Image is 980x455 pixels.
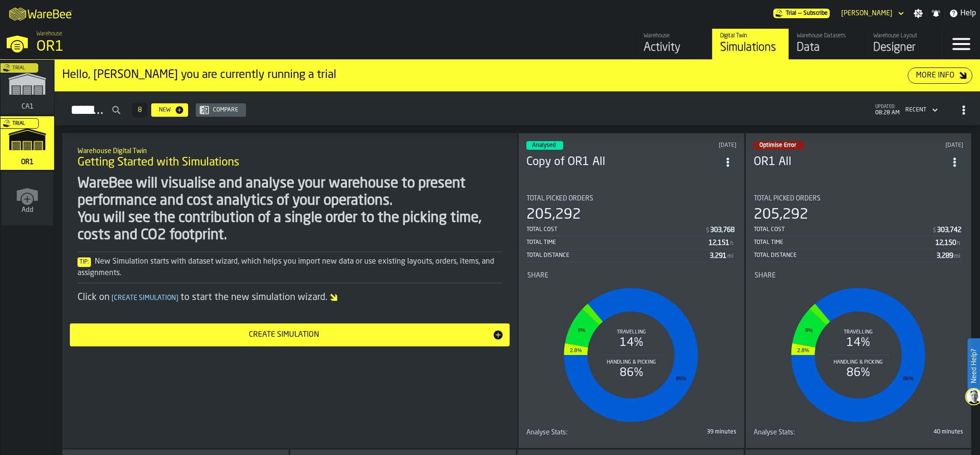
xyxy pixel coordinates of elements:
[12,66,25,71] span: Trial
[526,429,629,436] div: Title
[710,226,735,234] div: Stat Value
[110,295,180,301] span: Create Simulation
[969,339,979,393] label: Need Help?
[12,121,25,126] span: Trial
[720,33,781,39] div: Digital Twin
[651,142,736,149] div: Updated: 10/10/2025, 7:12:40 PM Created: 10/10/2025, 7:10:29 PM
[746,133,972,448] div: ItemListCard-DashboardItemContainer
[62,133,517,448] div: ItemListCard-
[706,227,709,234] span: $
[945,8,980,19] label: button-toggle-Help
[754,187,964,440] section: card-SimulationDashboardCard-optimiseError
[526,206,581,223] div: 205,292
[526,187,736,440] section: card-SimulationDashboardCard-analyzed
[526,155,719,170] h3: Copy of OR1 All
[518,133,745,448] div: ItemListCard-DashboardItemContainer
[70,323,510,346] button: button-Create Simulation
[526,195,736,262] div: stat-Total Picked Orders
[62,67,908,83] div: Hello, [PERSON_NAME] you are currently running a trial
[526,252,710,259] div: Total Distance
[875,104,900,110] span: updated:
[527,272,735,279] div: Title
[151,103,188,117] button: button-New
[78,145,502,155] h2: Sub Title
[773,9,830,18] div: Menu Subscription
[754,195,964,262] div: stat-Total Picked Orders
[730,240,734,247] span: h
[0,61,54,116] a: link-to-/wh/i/76e2a128-1b54-4d66-80d4-05ae4c277723/simulations
[875,110,900,116] span: 08:28 AM
[912,70,958,81] div: More Info
[910,9,927,18] label: button-toggle-Settings
[754,195,964,202] div: Title
[873,33,934,39] div: Warehouse Layout
[710,252,726,260] div: Stat Value
[176,295,178,301] span: ]
[797,33,857,39] div: Warehouse Datasets
[884,142,963,149] div: Updated: 10/10/2025, 5:45:32 PM Created: 10/10/2025, 8:19:00 AM
[78,175,502,244] div: WareBee will visualise and analyse your warehouse to present performance and cost analytics of yo...
[712,29,789,59] a: link-to-/wh/i/02d92962-0f11-4133-9763-7cb092bceeef/simulations
[633,429,736,435] div: 39 minutes
[0,116,54,172] a: link-to-/wh/i/02d92962-0f11-4133-9763-7cb092bceeef/simulations
[55,60,980,91] div: ItemListCard-
[754,429,857,436] div: Title
[111,295,114,301] span: [
[527,272,548,279] span: Share
[865,29,942,59] a: link-to-/wh/i/02d92962-0f11-4133-9763-7cb092bceeef/designer
[78,257,91,267] span: Tip:
[786,10,796,17] span: Trial
[798,10,802,17] span: —
[527,272,735,427] div: stat-Share
[905,107,926,113] div: DropdownMenuValue-4
[927,9,945,18] label: button-toggle-Notifications
[773,9,830,18] a: link-to-/wh/i/02d92962-0f11-4133-9763-7cb092bceeef/pricing/
[789,29,865,59] a: link-to-/wh/i/02d92962-0f11-4133-9763-7cb092bceeef/data
[720,40,781,55] div: Simulations
[754,429,964,440] div: stat-Analyse Stats:
[957,240,960,247] span: h
[933,227,936,234] span: $
[526,226,705,233] div: Total Cost
[128,102,151,118] div: ButtonLoadMore-Load More-Prev-First-Last
[935,239,956,247] div: Stat Value
[902,104,940,116] div: DropdownMenuValue-4
[754,226,932,233] div: Total Cost
[759,143,796,148] span: Optimise Error
[755,272,963,279] div: Title
[526,239,709,246] div: Total Time
[837,8,906,19] div: DropdownMenuValue-David Kapusinski
[526,195,736,202] div: Title
[754,429,795,436] span: Analyse Stats:
[937,226,961,234] div: Stat Value
[803,10,828,17] span: Subscribe
[755,272,776,279] span: Share
[36,31,62,37] span: Warehouse
[209,107,242,113] div: Compare
[942,29,980,59] label: button-toggle-Menu
[22,206,33,214] span: Add
[754,239,936,246] div: Total Time
[960,8,976,19] span: Help
[196,103,246,117] button: button-Compare
[526,141,563,150] div: status-3 2
[754,252,937,259] div: Total Distance
[644,33,704,39] div: Warehouse
[709,239,729,247] div: Stat Value
[954,253,960,260] span: mi
[78,291,502,304] div: Click on to start the new simulation wizard.
[36,38,295,55] div: OR1
[78,155,239,170] span: Getting Started with Simulations
[526,429,736,440] div: stat-Analyse Stats:
[155,107,175,113] div: New
[526,429,568,436] span: Analyse Stats:
[754,195,821,202] span: Total Picked Orders
[76,329,492,341] div: Create Simulation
